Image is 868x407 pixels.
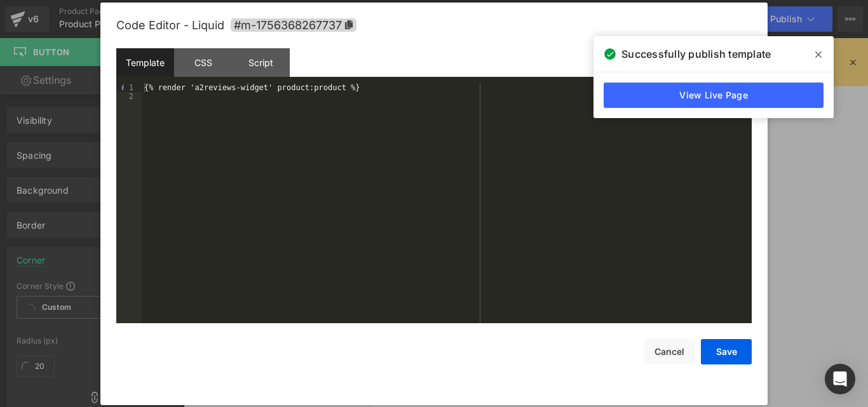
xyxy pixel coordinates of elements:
button: Save [701,339,752,364]
button: Cancel [644,339,695,364]
p: or Drag & Drop elements from left sidebar [31,311,275,320]
a: View Live Page [604,83,824,108]
span: Successfully publish template [621,46,771,62]
span: Code Editor - Liquid [116,18,224,32]
div: CSS [174,48,232,77]
a: Explore Blocks [95,240,210,265]
span: Click to copy [231,18,356,32]
a: Add Single Section [95,276,210,301]
div: 2 [116,92,142,101]
div: Open Intercom Messenger [825,364,855,394]
div: Template [116,48,174,77]
div: Script [232,48,290,77]
div: 1 [116,83,142,92]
